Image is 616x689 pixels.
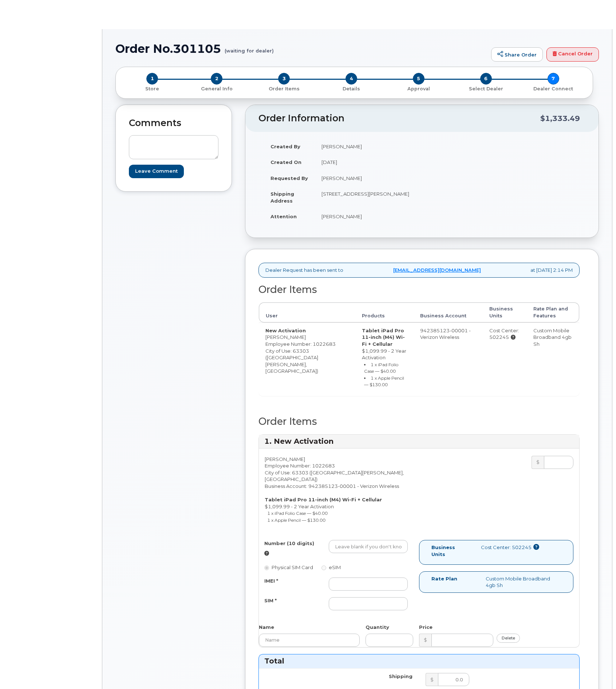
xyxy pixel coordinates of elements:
small: 1 x iPad Folio Case — $40.00 [364,362,398,374]
a: Share Order [491,47,543,62]
h2: Order Items [258,284,580,295]
td: [DATE] [315,154,416,170]
a: 1 Store [122,85,183,92]
td: [PERSON_NAME] City of Use: 63303 ([GEOGRAPHIC_DATA][PERSON_NAME], [GEOGRAPHIC_DATA]) [259,322,355,396]
th: Rate Plan and Features [527,302,579,322]
label: Price [419,624,433,631]
th: User [259,302,355,322]
div: $ [419,634,431,647]
strong: 1. New Activation [264,437,333,446]
input: Physical SIM Card [264,565,269,570]
td: 942385123-00001 - Verizon Wireless [414,322,483,396]
span: 4 [345,73,357,85]
p: Select Dealer [455,86,517,92]
a: [EMAIL_ADDRESS][DOMAIN_NAME] [393,267,481,274]
small: (waiting for dealer) [225,42,274,54]
div: Cost Center: 502245 [489,327,520,341]
div: [PERSON_NAME] City of Use: 63303 ([GEOGRAPHIC_DATA][PERSON_NAME], [GEOGRAPHIC_DATA]) Business Acc... [259,456,419,527]
input: Name [259,634,360,647]
td: [STREET_ADDRESS][PERSON_NAME] [315,186,416,208]
a: 5 Approval [385,85,452,92]
a: 6 Select Dealer [452,85,520,92]
label: Rate Plan [431,575,457,582]
td: $1,099.99 - 2 Year Activation [355,322,414,396]
td: [PERSON_NAME] [315,170,416,186]
p: Approval [388,86,449,92]
a: delete [497,634,520,643]
span: 3 [278,73,290,85]
strong: New Activation [265,328,306,333]
label: Quantity [366,624,389,631]
th: Business Account [414,302,483,322]
strong: Requested By [271,175,308,181]
h3: Total [264,656,574,666]
span: Employee Number: 1022683 [265,341,336,347]
div: $ [426,673,438,686]
label: Name [259,624,274,631]
div: $ [532,456,544,469]
strong: Shipping Address [271,191,294,204]
h2: Comments [129,118,218,128]
label: IMEI * [264,578,278,584]
p: General Info [186,86,248,92]
a: 4 Details [318,85,385,92]
small: 1 x Apple Pencil — $130.00 [267,517,325,523]
label: Business Units [431,544,470,557]
p: Details [321,86,382,92]
h1: Order No.301105 [115,42,487,55]
label: SIM * [264,597,277,604]
strong: Tablet iPad Pro 11-inch (M4) Wi-Fi + Cellular [265,497,382,502]
td: [PERSON_NAME] [315,208,416,224]
label: Shipping [389,673,412,680]
p: Store [125,86,180,92]
label: eSIM [321,564,341,571]
td: Custom Mobile Broadband 4gb Sh [527,322,579,396]
strong: Created On [271,159,301,165]
small: 1 x Apple Pencil — $130.00 [364,375,404,388]
strong: Created By [271,144,300,149]
h2: Order Items [258,416,580,427]
td: [PERSON_NAME] [315,138,416,154]
th: Products [355,302,414,322]
div: Dealer Request has been sent to at [DATE] 2:14 PM [258,263,580,278]
input: eSIM [321,565,326,570]
p: Order Items [253,86,315,92]
input: Leave blank if you don't know the number [329,540,408,553]
a: 2 General Info [183,85,250,92]
span: 6 [480,73,492,85]
strong: Attention [271,214,297,219]
div: $1,333.49 [540,111,580,125]
h2: Order Information [258,113,540,124]
label: Physical SIM Card [264,564,313,571]
th: Business Units [483,302,527,322]
div: Custom Mobile Broadband 4gb Sh [480,575,556,589]
label: Number (10 digits) [264,540,314,547]
span: 1 [146,73,158,85]
a: Cancel Order [546,47,599,62]
span: 2 [211,73,222,85]
span: 5 [413,73,425,85]
input: Leave Comment [129,165,184,178]
strong: Tablet iPad Pro 11-inch (M4) Wi-Fi + Cellular [362,328,405,347]
small: 1 x iPad Folio Case — $40.00 [267,510,328,516]
div: Cost Center: 502245 [481,544,540,551]
span: Employee Number: 1022683 [265,463,335,469]
a: 3 Order Items [250,85,318,92]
